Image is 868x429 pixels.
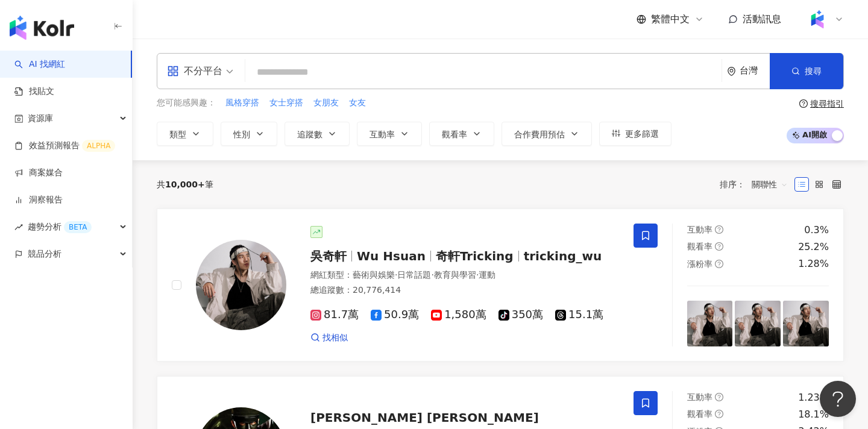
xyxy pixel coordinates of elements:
[14,167,63,179] a: 商案媒合
[269,97,303,109] span: 女士穿搭
[798,408,829,421] div: 18.1%
[798,240,829,254] div: 25.2%
[157,180,213,189] div: 共 筆
[431,270,433,280] span: ·
[498,308,543,321] span: 350萬
[14,194,63,206] a: 洞察報告
[221,122,277,146] button: 性別
[167,61,222,81] div: 不分平台
[735,301,781,346] img: post-image
[397,270,431,280] span: 日常話題
[715,410,723,418] span: question-circle
[599,122,671,146] button: 更多篩選
[169,130,186,139] span: 類型
[783,301,829,346] img: post-image
[313,97,339,109] span: 女朋友
[555,308,603,321] span: 15.1萬
[687,259,712,269] span: 漲粉率
[14,86,54,98] a: 找貼文
[524,249,602,263] span: tricking_wu
[752,175,788,194] span: 關聯性
[310,308,359,321] span: 81.7萬
[715,225,723,234] span: question-circle
[687,242,712,251] span: 觀看率
[64,221,92,233] div: BETA
[727,67,736,76] span: environment
[806,8,829,31] img: Kolr%20app%20icon%20%281%29.png
[165,180,205,189] span: 10,000+
[799,99,808,108] span: question-circle
[310,410,539,425] span: [PERSON_NAME] [PERSON_NAME]
[805,66,822,76] span: 搜尋
[502,122,592,146] button: 合作費用預估
[740,66,770,76] div: 台灣
[313,96,339,110] button: 女朋友
[233,130,250,139] span: 性別
[196,240,286,330] img: KOL Avatar
[436,249,514,263] span: 奇軒Tricking
[357,249,426,263] span: Wu Hsuan
[514,130,565,139] span: 合作費用預估
[322,332,348,344] span: 找相似
[348,96,366,110] button: 女友
[225,97,259,109] span: 風格穿搭
[349,97,366,109] span: 女友
[820,381,856,417] iframe: Help Scout Beacon - Open
[395,270,397,280] span: ·
[798,391,829,404] div: 1.23%
[720,175,794,194] div: 排序：
[357,122,422,146] button: 互動率
[353,270,395,280] span: 藝術與娛樂
[442,130,467,139] span: 觀看率
[28,105,53,132] span: 資源庫
[715,242,723,251] span: question-circle
[429,122,494,146] button: 觀看率
[431,308,486,321] span: 1,580萬
[310,284,619,296] div: 總追蹤數 ： 20,776,414
[804,224,829,237] div: 0.3%
[167,65,179,77] span: appstore
[434,270,476,280] span: 教育與學習
[28,213,92,240] span: 趨勢分析
[310,249,347,263] span: 吳奇軒
[651,13,690,26] span: 繁體中文
[715,393,723,401] span: question-circle
[687,225,712,234] span: 互動率
[225,96,260,110] button: 風格穿搭
[687,392,712,402] span: 互動率
[310,269,619,281] div: 網紅類型 ：
[157,122,213,146] button: 類型
[10,16,74,40] img: logo
[285,122,350,146] button: 追蹤數
[310,332,348,344] a: 找相似
[14,140,115,152] a: 效益預測報告ALPHA
[715,260,723,268] span: question-circle
[14,223,23,231] span: rise
[476,270,479,280] span: ·
[743,13,781,25] span: 活動訊息
[479,270,495,280] span: 運動
[28,240,61,268] span: 競品分析
[157,97,216,109] span: 您可能感興趣：
[157,208,844,362] a: KOL Avatar吳奇軒Wu Hsuan奇軒Trickingtricking_wu網紅類型：藝術與娛樂·日常話題·教育與學習·運動總追蹤數：20,776,41481.7萬50.9萬1,580萬...
[687,301,733,346] img: post-image
[798,257,829,271] div: 1.28%
[269,96,304,110] button: 女士穿搭
[371,308,419,321] span: 50.9萬
[14,58,65,70] a: searchAI 找網紅
[297,130,322,139] span: 追蹤數
[370,130,395,139] span: 互動率
[810,99,844,108] div: 搜尋指引
[625,129,659,139] span: 更多篩選
[687,409,712,419] span: 觀看率
[770,53,843,89] button: 搜尋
